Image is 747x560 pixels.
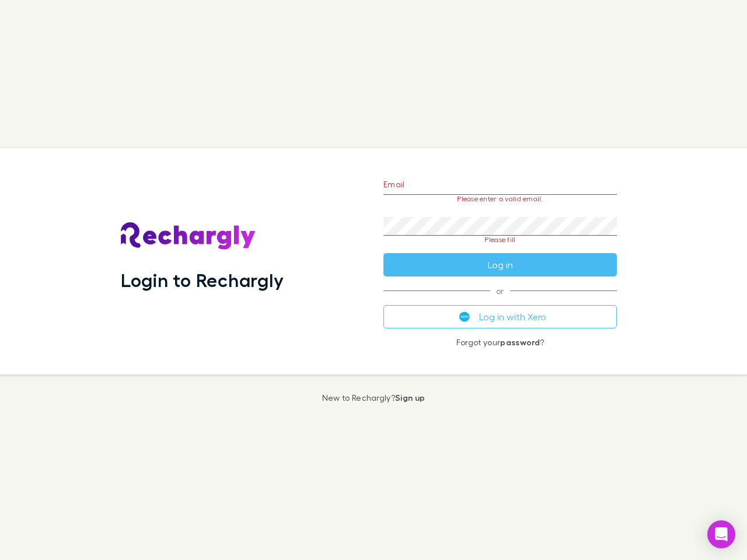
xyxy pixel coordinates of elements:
p: Please enter a valid email. [383,195,617,203]
button: Log in [383,253,617,276]
h1: Login to Rechargly [121,269,284,291]
button: Log in with Xero [383,305,617,328]
img: Rechargly's Logo [121,222,256,250]
div: Open Intercom Messenger [707,520,735,548]
p: New to Rechargly? [322,393,425,402]
img: Xero's logo [459,311,470,322]
a: password [500,337,540,347]
p: Forgot your ? [383,338,617,347]
a: Sign up [395,393,425,402]
p: Please fill [383,236,617,244]
span: or [383,290,617,291]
